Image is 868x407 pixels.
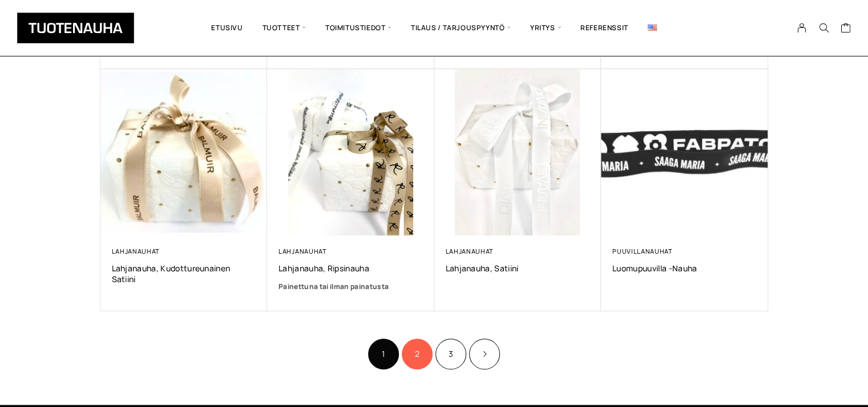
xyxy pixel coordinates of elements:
a: Lahjanauhat [446,247,494,255]
span: Sivu 1 [368,339,399,369]
a: Lahjanauha, satiini [446,263,590,274]
a: Sivu 3 [435,339,466,369]
nav: Product Pagination [100,337,768,371]
button: Search [813,23,834,33]
a: Lahjanauhat [278,247,327,255]
a: Lahjanauhat [112,247,160,255]
a: Lahjanauha, kudottureunainen satiini [112,263,256,284]
strong: Painettuna tai ilman painatusta [278,282,389,291]
img: English [648,25,657,31]
a: Painettuna tai ilman painatusta [278,281,423,292]
a: My Account [791,23,813,33]
a: Referenssit [571,9,638,47]
span: Yritys [520,9,571,47]
span: Toimitustiedot [316,9,401,47]
a: Sivu 2 [402,339,433,369]
a: Lahjanauha, ripsinauha [278,263,423,274]
img: Tuotenauha Oy [17,13,134,43]
span: Tuotteet [253,9,316,47]
a: Puuvillanauhat [612,247,673,255]
a: Etusivu [201,9,252,47]
span: Tilaus / Tarjouspyyntö [401,9,520,47]
a: Luomupuuvilla -nauha [612,263,757,274]
a: Cart [840,22,851,36]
